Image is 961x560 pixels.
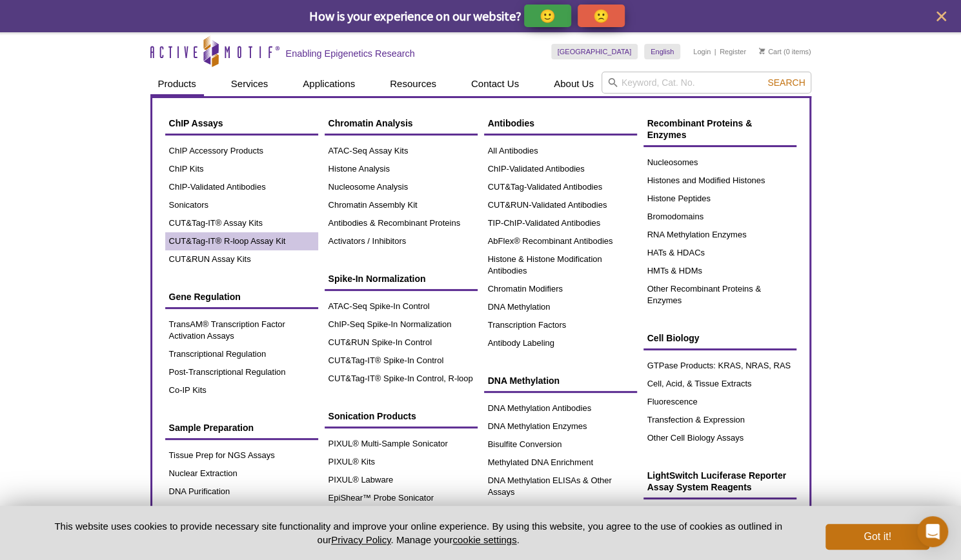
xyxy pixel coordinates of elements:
[329,118,413,128] span: Chromatin Analysis
[165,345,318,363] a: Transcriptional Regulation
[295,72,363,96] a: Applications
[593,8,609,24] p: 🙁
[325,111,478,135] a: Chromatin Analysis
[329,411,416,421] span: Sonication Products
[917,516,948,547] div: Open Intercom Messenger
[643,429,796,447] a: Other Cell Biology Assays
[643,244,796,262] a: HATs & HDACs
[169,118,223,128] span: ChIP Assays
[165,381,318,399] a: Co-IP Kits
[643,172,796,190] a: Histones and Modified Histones
[325,352,478,370] a: CUT&Tag-IT® Spike-In Control
[643,411,796,429] a: Transfection & Expression
[309,8,521,24] span: How is your experience on our website?
[165,465,318,483] a: Nuclear Extraction
[165,250,318,268] a: CUT&RUN Assay Kits
[643,463,796,499] a: LightSwitch Luciferase Reporter Assay System Reagents
[165,315,318,345] a: TransAM® Transcription Factor Activation Assays
[643,154,796,172] a: Nucleosomes
[325,160,478,178] a: Histone Analysis
[165,178,318,196] a: ChIP-Validated Antibodies
[540,8,556,24] p: 🙂
[647,118,753,140] span: Recombinant Proteins & Enzymes
[325,142,478,160] a: ATAC-Seq Assay Kits
[484,111,637,135] a: Antibodies
[325,297,478,315] a: ATAC-Seq Spike-In Control
[325,471,478,489] a: PIXUL® Labware
[325,334,478,352] a: CUT&RUN Spike-In Control
[484,316,637,334] a: Transcription Factors
[484,298,637,316] a: DNA Methylation
[484,417,637,435] a: DNA Methylation Enzymes
[325,196,478,214] a: Chromatin Assembly Kit
[488,375,560,386] span: DNA Methylation
[325,453,478,471] a: PIXUL® Kits
[484,214,637,232] a: TIP-ChIP-Validated Antibodies
[643,262,796,280] a: HMTs & HDMs
[484,334,637,352] a: Antibody Labeling
[484,472,637,501] a: DNA Methylation ELISAs & Other Assays
[165,483,318,501] a: DNA Purification
[169,292,241,302] span: Gene Regulation
[165,446,318,465] a: Tissue Prep for NGS Assays
[551,44,638,59] a: [GEOGRAPHIC_DATA]
[325,370,478,388] a: CUT&Tag-IT® Spike-In Control, R-loop
[484,280,637,298] a: Chromatin Modifiers
[382,72,444,96] a: Resources
[643,280,796,310] a: Other Recombinant Proteins & Enzymes
[150,72,204,96] a: Products
[643,326,796,350] a: Cell Biology
[484,250,637,280] a: Histone & Histone Modification Antibodies
[165,501,318,519] a: RapCap Beads for cfDNA Isolation
[325,435,478,453] a: PIXUL® Multi-Sample Sonicator
[643,226,796,244] a: RNA Methylation Enzymes
[643,208,796,226] a: Bromodomains
[647,470,786,492] span: LightSwitch Luciferase Reporter Assay System Reagents
[643,357,796,375] a: GTPase Products: KRAS, NRAS, RAS
[165,196,318,214] a: Sonicators
[644,44,680,59] a: English
[165,363,318,381] a: Post-Transcriptional Regulation
[165,160,318,178] a: ChIP Kits
[602,72,811,94] input: Keyword, Cat. No.
[165,214,318,232] a: CUT&Tag-IT® Assay Kits
[759,47,782,56] a: Cart
[165,415,318,440] a: Sample Preparation
[325,404,478,428] a: Sonication Products
[484,368,637,393] a: DNA Methylation
[223,72,276,96] a: Services
[484,232,637,250] a: AbFlex® Recombinant Antibodies
[325,214,478,232] a: Antibodies & Recombinant Proteins
[643,111,796,147] a: Recombinant Proteins & Enzymes
[488,118,534,128] span: Antibodies
[165,285,318,309] a: Gene Regulation
[764,77,809,88] button: Search
[325,178,478,196] a: Nucleosome Analysis
[286,48,415,59] h2: Enabling Epigenetics Research
[165,142,318,160] a: ChIP Accessory Products
[767,77,805,88] span: Search
[325,232,478,250] a: Activators / Inhibitors
[329,274,426,284] span: Spike-In Normalization
[759,48,765,54] img: Your Cart
[825,524,929,550] button: Got it!
[484,160,637,178] a: ChIP-Validated Antibodies
[325,489,478,507] a: EpiShear™ Probe Sonicator
[484,454,637,472] a: Methylated DNA Enrichment
[452,534,516,545] button: cookie settings
[325,315,478,334] a: ChIP-Seq Spike-In Normalization
[32,519,805,546] p: This website uses cookies to provide necessary site functionality and improve your online experie...
[169,423,254,433] span: Sample Preparation
[643,375,796,393] a: Cell, Acid, & Tissue Extracts
[643,393,796,411] a: Fluorescence
[484,196,637,214] a: CUT&RUN-Validated Antibodies
[714,44,716,59] li: |
[484,399,637,417] a: DNA Methylation Antibodies
[484,142,637,160] a: All Antibodies
[647,333,700,343] span: Cell Biology
[933,8,949,25] button: close
[484,178,637,196] a: CUT&Tag-Validated Antibodies
[165,111,318,135] a: ChIP Assays
[325,266,478,291] a: Spike-In Normalization
[463,72,527,96] a: Contact Us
